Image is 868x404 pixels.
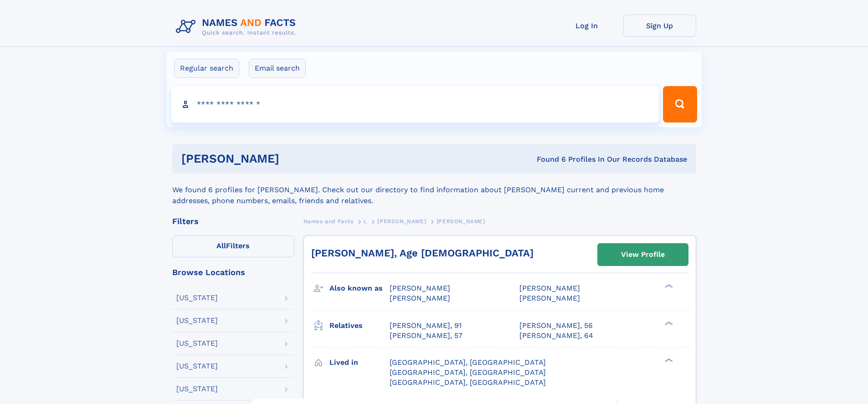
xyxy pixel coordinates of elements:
[329,281,390,296] h3: Also known as
[377,218,426,225] span: [PERSON_NAME]
[176,294,218,302] div: [US_STATE]
[181,153,408,164] h1: [PERSON_NAME]
[663,357,673,363] div: ❯
[364,215,367,227] a: L
[390,368,546,377] span: [GEOGRAPHIC_DATA], [GEOGRAPHIC_DATA]
[598,244,688,266] a: View Profile
[550,15,623,37] a: Log In
[623,15,696,37] a: Sign Up
[408,154,687,164] div: Found 6 Profiles In Our Records Database
[377,215,426,227] a: [PERSON_NAME]
[176,340,218,347] div: [US_STATE]
[390,284,450,292] span: [PERSON_NAME]
[663,86,697,123] button: Search Button
[176,317,218,324] div: [US_STATE]
[390,358,546,367] span: [GEOGRAPHIC_DATA], [GEOGRAPHIC_DATA]
[390,321,462,331] a: [PERSON_NAME], 91
[172,268,294,276] div: Browse Locations
[176,385,218,393] div: [US_STATE]
[390,331,462,341] a: [PERSON_NAME], 57
[329,355,390,370] h3: Lived in
[621,244,665,265] div: View Profile
[172,174,696,206] div: We found 6 profiles for [PERSON_NAME]. Check out our directory to find information about [PERSON_...
[519,284,580,292] span: [PERSON_NAME]
[311,247,534,259] a: [PERSON_NAME], Age [DEMOGRAPHIC_DATA]
[437,218,485,225] span: [PERSON_NAME]
[176,363,218,370] div: [US_STATE]
[249,59,306,78] label: Email search
[519,331,593,341] a: [PERSON_NAME], 64
[663,320,673,326] div: ❯
[172,217,294,225] div: Filters
[171,86,659,123] input: search input
[172,15,303,39] img: Logo Names and Facts
[390,294,450,302] span: [PERSON_NAME]
[174,59,239,78] label: Regular search
[519,294,580,302] span: [PERSON_NAME]
[364,218,367,225] span: L
[519,321,593,331] a: [PERSON_NAME], 56
[663,283,673,289] div: ❯
[390,378,546,387] span: [GEOGRAPHIC_DATA], [GEOGRAPHIC_DATA]
[172,235,294,257] label: Filters
[216,241,226,250] span: All
[303,215,354,227] a: Names and Facts
[329,318,390,333] h3: Relatives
